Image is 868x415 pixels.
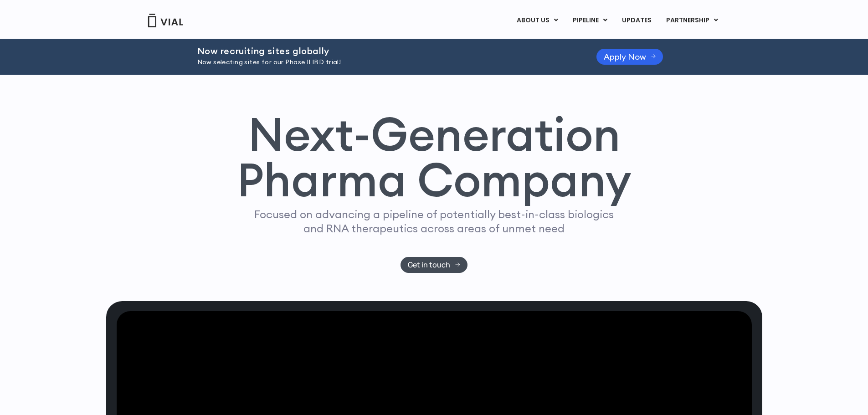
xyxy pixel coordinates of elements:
[237,111,632,203] h1: Next-Generation Pharma Company
[408,261,450,268] span: Get in touch
[401,257,467,273] a: Get in touch
[596,49,663,65] a: Apply Now
[659,13,725,28] a: PARTNERSHIPMenu Toggle
[615,13,658,28] a: UPDATES
[197,46,574,56] h2: Now recruiting sites globally
[565,13,614,28] a: PIPELINEMenu Toggle
[147,14,184,27] img: Vial Logo
[197,57,574,67] p: Now selecting sites for our Phase II IBD trial!
[604,53,646,60] span: Apply Now
[251,207,618,236] p: Focused on advancing a pipeline of potentially best-in-class biologics and RNA therapeutics acros...
[509,13,565,28] a: ABOUT USMenu Toggle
